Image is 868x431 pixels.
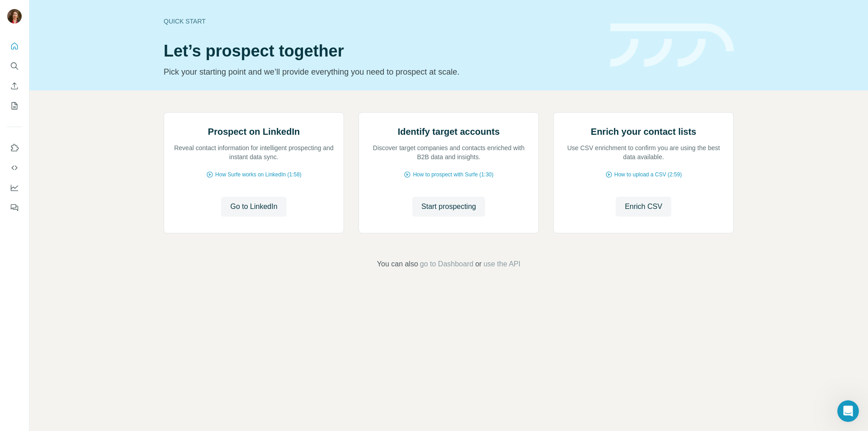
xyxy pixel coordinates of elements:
[412,197,485,217] button: Start prospecting
[625,201,662,212] span: Enrich CSV
[208,125,300,138] h2: Prospect on LinkedIn
[398,125,500,138] h2: Identify target accounts
[289,4,305,20] div: Close
[7,78,22,94] button: Enrich CSV
[420,259,473,270] button: go to Dashboard
[7,58,22,74] button: Search
[837,400,859,422] iframe: Intercom live chat
[616,197,671,217] button: Enrich CSV
[368,143,529,161] p: Discover target companies and contacts enriched with B2B data and insights.
[7,140,22,156] button: Use Surfe on LinkedIn
[272,4,289,21] button: Collapse window
[475,259,481,270] span: or
[230,201,277,212] span: Go to LinkedIn
[614,171,682,179] span: How to upload a CSV (2:59)
[173,143,335,161] p: Reveal contact information for intelligent prospecting and instant data sync.
[6,4,23,21] button: go back
[215,171,302,179] span: How Surfe works on LinkedIn (1:58)
[221,197,286,217] button: Go to LinkedIn
[563,143,724,161] p: Use CSV enrichment to confirm you are using the best data available.
[7,9,22,24] img: Avatar
[164,66,599,78] p: Pick your starting point and we’ll provide everything you need to prospect at scale.
[591,125,696,138] h2: Enrich your contact lists
[7,38,22,54] button: Quick start
[7,98,22,114] button: My lists
[164,17,599,26] div: Quick start
[421,201,476,212] span: Start prospecting
[377,259,418,270] span: You can also
[610,24,734,67] img: banner
[7,160,22,176] button: Use Surfe API
[483,259,520,270] button: use the API
[164,42,599,60] h1: Let’s prospect together
[7,180,22,196] button: Dashboard
[7,199,22,216] button: Feedback
[413,171,493,179] span: How to prospect with Surfe (1:30)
